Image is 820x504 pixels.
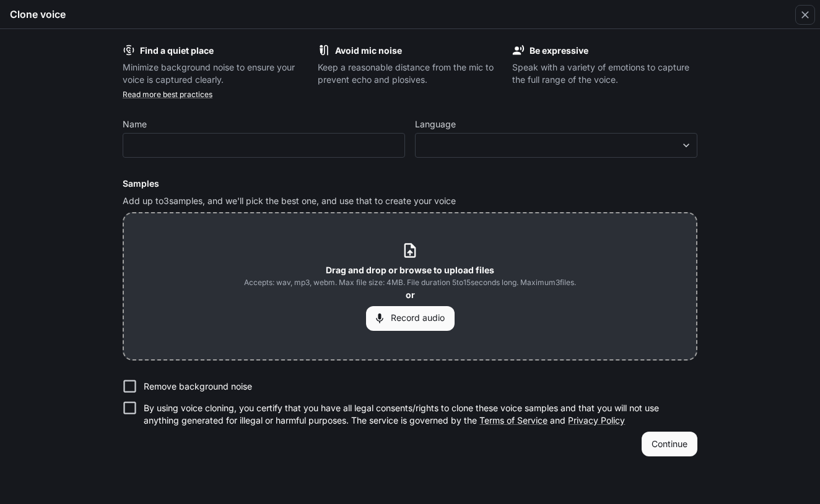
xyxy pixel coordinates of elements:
[642,432,697,456] button: Continue
[568,415,625,425] a: Privacy Policy
[144,380,252,393] p: Remove background noise
[479,415,547,425] a: Terms of Service
[123,177,697,190] h6: Samples
[530,45,588,56] b: Be expressive
[244,276,576,289] span: Accepts: wav, mp3, webm. Max file size: 4MB. File duration 5 to 15 seconds long. Maximum 3 files.
[318,61,503,86] p: Keep a reasonable distance from the mic to prevent echo and plosives.
[144,402,687,427] p: By using voice cloning, you certify that you have all legal consents/rights to clone these voice ...
[140,45,214,56] b: Find a quiet place
[406,289,415,300] b: or
[335,45,402,56] b: Avoid mic noise
[326,265,494,275] b: Drag and drop or browse to upload files
[366,306,455,331] button: Record audio
[415,120,456,129] p: Language
[10,7,66,21] h5: Clone voice
[123,195,697,207] p: Add up to 3 samples, and we'll pick the best one, and use that to create your voice
[512,61,697,86] p: Speak with a variety of emotions to capture the full range of the voice.
[123,61,308,86] p: Minimize background noise to ensure your voice is captured clearly.
[123,120,147,129] p: Name
[416,139,697,152] div: ​
[123,90,212,99] a: Read more best practices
